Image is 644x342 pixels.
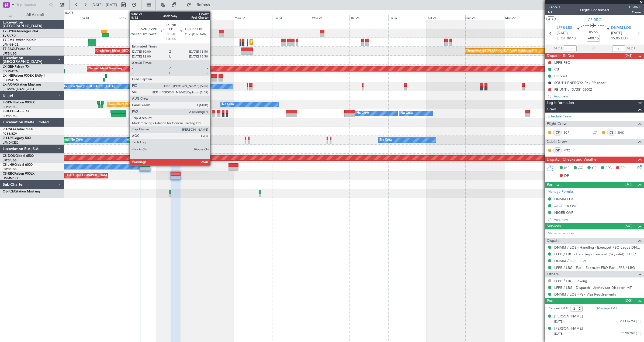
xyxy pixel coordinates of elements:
[548,231,574,236] a: Manage Services
[554,314,583,319] div: [PERSON_NAME]
[547,106,556,113] span: Crew
[548,10,560,15] span: 1/1
[3,167,17,171] a: LFPB/LBG
[548,4,560,10] span: 537267
[3,163,33,167] a: CS-JHHGlobal 6000
[564,45,577,52] input: --:--
[349,15,388,20] div: Thu 25
[553,130,562,136] div: CP
[564,173,569,179] span: DP
[554,279,587,283] a: LFPB / LBG - Towing
[554,245,641,250] a: DNMM / LOS - Handling - ExecuJet FBO Lagos DNMM / LOS
[557,31,568,36] span: [DATE]
[592,165,597,171] span: CR
[79,15,117,20] div: Thu 18
[92,2,117,7] span: [DATE] - [DATE]
[629,10,641,15] span: Owner
[3,65,15,69] span: LX-GBH
[621,36,630,41] span: ELDT
[554,265,635,270] a: LFPB / LBG - Fuel - ExecuJet FBO Fuel LFPB / LBG
[3,154,15,158] span: CS-DOU
[118,15,156,20] div: Fri 19
[563,148,576,153] a: MTZ
[547,121,567,127] span: Flight Crew
[547,298,553,304] span: Pax
[132,109,217,117] div: Planned Maint [GEOGRAPHIC_DATA] ([GEOGRAPHIC_DATA])
[184,1,216,9] button: Refresh
[3,78,19,82] a: EDLW/DTM
[71,136,83,144] div: No Crew
[554,210,573,215] div: NIGER OVF
[65,11,74,15] div: [DATE]
[3,34,16,38] a: EVRA/RIX
[554,326,583,331] div: [PERSON_NAME]
[625,181,632,187] span: (3/3)
[554,204,577,208] div: ALGERIA OVF
[547,157,598,163] span: Dispatch Checks and Weather
[311,15,349,20] div: Wed 24
[554,74,567,78] div: Prebrief
[3,39,36,42] a: T7-EMIHawker 900XP
[546,16,556,21] button: UTC
[557,25,573,31] span: LFPB LBG
[611,31,622,36] span: [DATE]
[611,25,631,31] span: DNMM LOS
[3,190,40,193] a: OE-FZECitation Mustang
[195,15,233,20] div: Sun 21
[3,30,15,33] span: T7-DYN
[3,74,13,77] span: LX-INB
[96,47,185,55] div: Unplanned Maint [GEOGRAPHIC_DATA] ([GEOGRAPHIC_DATA])
[553,46,562,51] span: ATOT
[547,139,567,145] span: Cabin Crew
[3,52,17,56] a: LFPB/LBG
[547,238,562,244] span: Dispatch
[3,65,29,69] a: LX-GBHFalcon 7X
[588,17,601,23] span: CS-RRC
[607,130,616,136] div: CS
[564,165,569,171] span: MF
[625,298,632,303] span: (2/2)
[3,172,34,175] a: CS-RRCFalcon 900LX
[401,109,413,117] div: No Crew
[548,114,571,119] a: Schedule Crew
[427,15,465,20] div: Sat 27
[234,15,272,20] div: Mon 22
[567,36,576,41] span: 09:10
[554,259,586,263] a: DNMM / LOS - Fuel
[3,132,17,136] a: FCBB/BZV
[547,100,574,106] span: Leg Information
[3,101,35,104] a: F-GPNJFalcon 900EX
[620,331,641,336] span: 19FV00928 (PP)
[554,60,570,65] div: LFPB FBO
[580,7,609,13] div: Flight Confirmed
[554,67,559,72] div: CB
[222,100,234,109] div: No Crew
[554,87,592,92] div: FB UNTIL [DATE] 0500Z
[625,53,632,59] span: (2/4)
[543,15,581,20] div: Tue 30
[554,332,563,336] span: [DATE]
[617,130,629,135] a: SNK
[3,105,17,109] a: LFPB/LBG
[130,83,190,91] div: Planned Maint Nice ([GEOGRAPHIC_DATA])
[3,87,34,91] a: [PERSON_NAME]/QSA
[597,306,618,311] a: Manage PAX
[3,154,34,158] a: CS-DOUGlobal 6500
[3,137,31,140] a: 9H-LPZLegacy 500
[554,320,563,324] span: [DATE]
[626,46,635,51] span: ALDT
[272,15,311,20] div: Tue 23
[3,141,18,145] a: LFMD/CEQ
[3,110,29,113] a: F-HECDFalcon 7X
[3,158,17,162] a: LFPB/LBG
[625,223,632,229] span: (6/6)
[251,38,303,46] div: Planned Maint [GEOGRAPHIC_DATA]
[563,130,576,135] a: SCF
[63,83,115,91] div: No Crew Nice ([GEOGRAPHIC_DATA])
[620,319,641,324] span: 20EE49764 (PP)
[3,83,15,86] span: LX-AOA
[3,69,19,73] a: EDLW/DTM
[611,36,620,41] span: 15:05
[109,100,165,109] div: AOG Maint Paris ([GEOGRAPHIC_DATA])
[557,36,566,41] span: ETOT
